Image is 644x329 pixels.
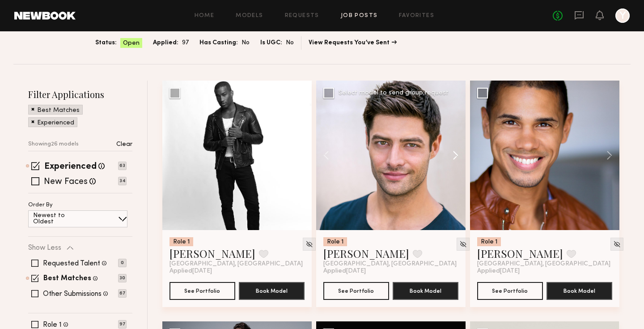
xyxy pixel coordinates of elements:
p: Newest to Oldest [33,213,86,225]
div: Role 1 [477,237,501,246]
span: Has Casting: [199,38,238,48]
a: Book Model [239,286,305,294]
button: Book Model [239,282,305,300]
a: Home [195,13,215,19]
a: Requests [285,13,319,19]
p: Showing 26 models [28,141,79,147]
a: View Requests You’ve Sent [309,40,397,46]
span: Open [123,39,140,48]
p: Experienced [37,120,74,126]
button: Book Model [547,282,612,300]
p: Best Matches [37,107,80,114]
div: Applied [DATE] [323,268,458,275]
h2: Filter Applications [28,88,132,100]
a: [PERSON_NAME] [477,246,563,261]
span: Is UGC: [260,38,282,48]
label: New Faces [44,178,88,187]
label: Experienced [44,162,97,171]
span: [GEOGRAPHIC_DATA], [GEOGRAPHIC_DATA] [477,261,610,268]
p: Order By [28,202,53,208]
span: [GEOGRAPHIC_DATA], [GEOGRAPHIC_DATA] [323,261,457,268]
label: Requested Talent [43,260,100,267]
img: Unhide Model [459,240,467,248]
a: Y [615,9,630,23]
label: Other Submissions [43,291,102,298]
p: Show Less [28,244,61,252]
span: Status: [95,38,117,48]
p: 63 [118,162,127,170]
a: Favorites [399,13,434,19]
span: No [286,38,294,48]
label: Role 1 [43,321,62,329]
a: Job Posts [341,13,378,19]
p: 97 [118,320,127,329]
img: Unhide Model [613,240,621,248]
p: 34 [118,177,127,185]
button: See Portfolio [477,282,543,300]
p: 30 [118,274,127,282]
p: Clear [116,141,132,148]
button: Book Model [393,282,458,300]
div: Select model to send group request [339,90,449,96]
p: 0 [118,259,127,267]
a: [PERSON_NAME] [169,246,255,261]
div: Role 1 [169,237,193,246]
a: [PERSON_NAME] [323,246,409,261]
label: Best Matches [43,275,91,282]
span: Applied: [153,38,178,48]
div: Applied [DATE] [477,268,612,275]
span: No [241,38,250,48]
button: See Portfolio [323,282,389,300]
span: 97 [182,38,189,48]
span: [GEOGRAPHIC_DATA], [GEOGRAPHIC_DATA] [169,261,303,268]
button: See Portfolio [169,282,235,300]
a: Book Model [547,286,612,294]
div: Role 1 [323,237,347,246]
a: Models [236,13,263,19]
a: Book Model [393,286,458,294]
img: Unhide Model [305,240,313,248]
p: 67 [118,289,127,298]
div: Applied [DATE] [169,268,305,275]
